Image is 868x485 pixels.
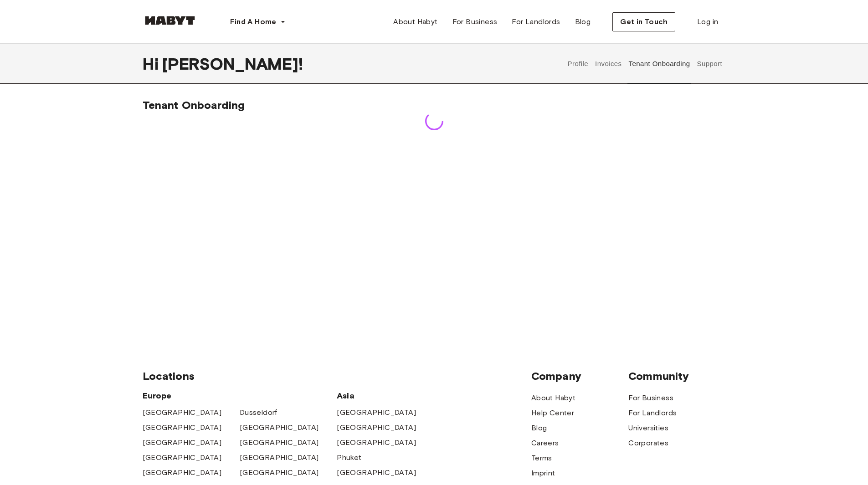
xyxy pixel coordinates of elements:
a: [GEOGRAPHIC_DATA] [240,452,319,463]
a: [GEOGRAPHIC_DATA] [143,437,222,448]
a: [GEOGRAPHIC_DATA] [337,437,416,448]
a: For Business [628,393,673,403]
button: Tenant Onboarding [627,44,691,84]
a: Help Center [531,408,574,419]
a: [GEOGRAPHIC_DATA] [143,452,222,463]
a: Universities [628,423,668,434]
span: [PERSON_NAME] ! [162,54,303,73]
span: Locations [143,369,531,383]
a: [GEOGRAPHIC_DATA] [143,422,222,433]
a: Phuket [337,452,361,463]
a: [GEOGRAPHIC_DATA] [143,467,222,478]
a: About Habyt [386,13,445,31]
span: Tenant Onboarding [143,98,245,112]
img: Habyt [143,16,197,25]
a: [GEOGRAPHIC_DATA] [143,407,222,418]
span: Log in [697,16,718,27]
a: For Business [445,13,505,31]
a: Blog [531,423,547,434]
a: Terms [531,453,552,464]
span: Europe [143,390,337,401]
a: [GEOGRAPHIC_DATA] [240,437,319,448]
span: Get in Touch [620,16,668,27]
a: [GEOGRAPHIC_DATA] [337,407,416,418]
button: Support [696,44,724,84]
span: Hi [143,54,162,73]
span: For Landlords [512,16,560,27]
a: For Landlords [504,13,567,31]
div: user profile tabs [564,44,725,84]
a: [GEOGRAPHIC_DATA] [337,422,416,433]
span: Community [628,369,725,383]
a: [GEOGRAPHIC_DATA] [337,467,416,478]
span: About Habyt [393,16,437,27]
span: Asia [337,390,434,401]
a: Blog [568,13,598,31]
span: Blog [575,16,591,27]
a: Careers [531,438,559,449]
span: For Business [452,16,498,27]
a: Log in [690,13,725,31]
a: [GEOGRAPHIC_DATA] [240,467,319,478]
button: Get in Touch [612,12,675,31]
a: For Landlords [628,408,677,419]
button: Profile [566,44,590,84]
a: Imprint [531,468,555,479]
a: Corporates [628,438,668,449]
button: Invoices [594,44,623,84]
a: About Habyt [531,393,575,403]
span: Find A Home [230,16,277,27]
a: Dusseldorf [240,407,277,418]
span: Company [531,369,628,383]
button: Find A Home [223,13,293,31]
a: [GEOGRAPHIC_DATA] [240,422,319,433]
